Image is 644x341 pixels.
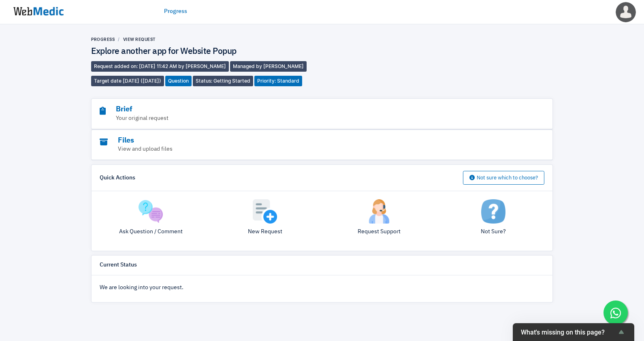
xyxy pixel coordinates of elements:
p: Request Support [328,228,430,236]
span: Request added on: [DATE] 11:42 AM by [PERSON_NAME] [91,61,229,72]
p: We are looking into your request. [100,283,544,292]
span: Managed by [PERSON_NAME] [230,61,307,72]
nav: breadcrumb [91,36,322,43]
p: Not Sure? [442,228,544,236]
span: Priority: Standard [254,76,302,86]
h6: Current Status [100,262,137,269]
h4: Explore another app for Website Popup [91,47,322,57]
h3: Files [100,136,500,145]
span: Status: Getting Started [193,76,253,86]
button: Not sure which to choose? [463,171,544,185]
img: add.png [253,199,277,224]
img: not-sure.png [481,199,505,224]
p: Ask Question / Comment [100,228,202,236]
span: Question [165,76,192,86]
a: View Request [123,37,156,42]
button: Show survey - What's missing on this page? [521,327,626,337]
span: Target date [DATE] ([DATE]) [91,76,164,86]
span: What's missing on this page? [521,328,616,336]
h3: Brief [100,105,500,114]
p: View and upload files [100,145,500,153]
p: New Request [214,228,316,236]
h6: Quick Actions [100,175,135,182]
a: Progress [164,7,187,16]
img: question.png [139,199,163,224]
img: support.png [367,199,391,224]
a: Progress [91,37,115,42]
p: Your original request [100,114,500,123]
